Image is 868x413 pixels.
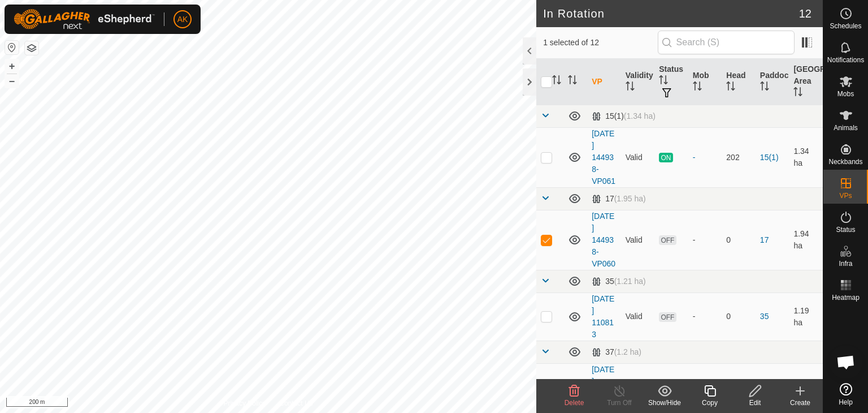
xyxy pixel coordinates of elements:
div: Open chat [829,345,863,379]
img: Gallagher Logo [14,9,155,29]
span: OFF [659,312,676,322]
div: Show/Hide [642,398,687,408]
p-sorticon: Activate to sort [626,83,635,92]
th: Head [722,59,756,105]
td: 0 [722,292,756,341]
span: AK [177,14,188,25]
button: Reset Map [5,41,19,54]
span: Mobs [837,91,854,97]
p-sorticon: Activate to sort [659,77,668,86]
span: VPs [839,192,852,199]
a: 35 [760,312,769,321]
a: 15(1) [760,153,779,162]
a: 17 [760,235,769,244]
div: 37 [592,347,641,357]
span: (1.21 ha) [614,277,646,286]
p-sorticon: Activate to sort [693,83,702,92]
a: [DATE] 144938-VP061 [592,129,615,186]
div: Edit [732,398,778,408]
th: Status [654,59,688,105]
div: - [693,234,718,246]
div: - [693,152,718,164]
a: Help [823,378,868,410]
th: Validity [621,59,655,105]
td: 1.19 ha [789,292,823,341]
span: OFF [659,235,676,245]
div: - [693,311,718,322]
div: Create [778,398,823,408]
p-sorticon: Activate to sort [726,83,735,92]
th: VP [587,59,621,105]
div: 15(1) [592,111,656,121]
div: Copy [687,398,732,408]
div: Turn Off [597,398,642,408]
td: 1.34 ha [789,127,823,187]
span: Infra [839,260,852,267]
th: [GEOGRAPHIC_DATA] Area [789,59,823,105]
td: Valid [621,127,655,187]
input: Search (S) [658,31,795,54]
td: 1.94 ha [789,210,823,270]
span: Delete [565,399,584,407]
button: – [5,74,19,88]
span: Heatmap [832,294,860,301]
span: Status [836,226,855,233]
span: (1.34 ha) [624,111,656,121]
span: (1.95 ha) [614,194,646,203]
p-sorticon: Activate to sort [793,89,802,98]
span: ON [659,153,672,162]
p-sorticon: Activate to sort [568,77,577,86]
span: (1.2 ha) [614,347,641,356]
th: Paddock [756,59,789,105]
h2: In Rotation [543,7,799,20]
a: [DATE] 110813 [592,294,614,339]
span: Schedules [830,23,861,29]
span: Neckbands [828,158,862,165]
td: Valid [621,210,655,270]
span: Notifications [827,57,864,63]
a: [DATE] 144938-VP060 [592,212,615,268]
div: 17 [592,194,646,204]
span: Animals [834,124,858,131]
button: Map Layers [25,41,38,55]
p-sorticon: Activate to sort [552,77,561,86]
a: Contact Us [279,398,313,408]
td: 202 [722,127,756,187]
div: 35 [592,277,646,286]
th: Mob [688,59,722,105]
td: Valid [621,292,655,341]
td: 0 [722,210,756,270]
a: Privacy Policy [224,398,266,408]
span: Help [839,399,853,406]
span: 12 [799,5,811,22]
button: + [5,59,19,73]
span: 1 selected of 12 [543,37,657,49]
p-sorticon: Activate to sort [760,83,769,92]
